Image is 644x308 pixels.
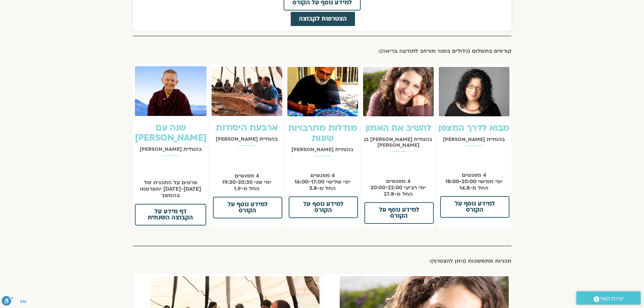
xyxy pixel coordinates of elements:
h2: בהנחיית [PERSON_NAME] [212,136,282,142]
h2: בהנחיית [PERSON_NAME] בן [PERSON_NAME] [363,137,434,148]
span: יצירת קשר [599,294,624,303]
a: ארבעת היסודות [216,122,278,134]
a: שנה עם [PERSON_NAME] [135,122,206,144]
span: הצטרפות לקבוצה [299,16,347,22]
p: פרטים על התכנית של [DATE]-[DATE] יתפרסמו בהמשך [135,180,206,199]
a: למידע נוסף על הקורס [213,197,282,218]
h2: בהנחיית [PERSON_NAME] [439,137,509,142]
h2: בהנחיית [PERSON_NAME] [287,147,358,152]
a: יצירת קשר [576,291,641,305]
h2: תכניות מתמשכות (ניתן להצטרף): [133,258,511,264]
a: למידע נוסף על הקורס [289,196,358,218]
h2: בהנחיית [PERSON_NAME] [135,146,206,152]
p: 4 מפגשים ימי רביעי 20:00-22:00 החל מ-27.8 [363,178,434,197]
a: להשיב את האמון [365,122,431,134]
span: למידע נוסף על הקורס [449,201,501,213]
p: 4 מפגשים ימי חמישי 18:00-20:00 החל מ-14.8 [439,172,509,191]
p: 4 מפגשים ימי שלישי 16:00-17:00 החל מ-5.8 [287,172,358,192]
a: מבוא לדרך המצפן [438,122,509,134]
span: דף מידע על הקבוצה השנתית [144,209,197,221]
h2: קורסים בתשלום (כלולים במנוי מורחב לתודעה בריאה): [133,48,511,54]
span: למידע נוסף על הקורס [222,202,273,214]
a: הצטרפות לקבוצה [290,11,356,27]
a: דף מידע על הקבוצה השנתית [135,204,206,226]
p: 4 מפגשים ימי שני 19:30-20:30 החל מ-1.9 [212,173,282,192]
a: למידע נוסף על הקורס [440,196,509,218]
a: למידע נוסף על הקורס [364,202,434,224]
span: למידע נוסף על הקורס [297,201,349,213]
span: למידע נוסף על הקורס [373,207,425,219]
a: מנדלות מתרבויות שונות [288,122,357,144]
